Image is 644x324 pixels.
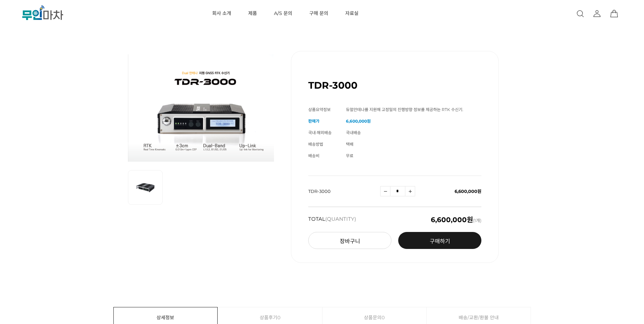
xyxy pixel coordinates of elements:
[308,232,391,249] button: 장바구니
[308,79,357,91] h1: TDR-3000
[308,153,319,158] span: 배송비
[430,238,450,245] span: 구매하기
[346,130,361,135] span: 국내배송
[308,176,380,207] td: TDR-3000
[308,119,319,124] span: 판매가
[128,51,274,162] img: TDR-3000
[455,188,481,194] span: 6,600,000원
[346,142,353,147] span: 택배
[346,119,371,124] strong: 6,600,000원
[380,186,390,196] a: 수량감소
[308,130,332,135] span: 국내·해외배송
[346,153,353,158] span: 무료
[405,186,415,196] a: 수량증가
[398,232,481,249] a: 구매하기
[431,216,481,223] span: (1개)
[308,107,331,112] span: 상품요약정보
[308,142,323,147] span: 배송방법
[431,216,473,224] em: 6,600,000원
[308,216,356,223] strong: TOTAL
[325,216,356,222] span: (QUANTITY)
[346,107,463,112] span: 듀얼안테나를 지원해 고정밀의 진행방향 정보를 제공하는 RTK 수신기.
